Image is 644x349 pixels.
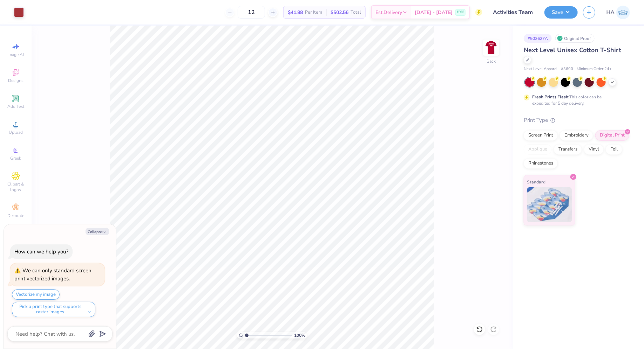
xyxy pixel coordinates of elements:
[532,94,618,106] div: This color can be expedited for 5 day delivery.
[561,66,573,72] span: # 3600
[616,6,630,19] img: Harshit Agarwal
[12,289,60,300] button: Vectorize my image
[544,6,578,19] button: Save
[488,5,539,19] input: Untitled Design
[305,9,322,16] span: Per Item
[595,130,629,141] div: Digital Print
[584,144,604,155] div: Vinyl
[524,158,558,169] div: Rhinestones
[560,130,593,141] div: Embroidery
[11,155,21,161] span: Greek
[577,66,612,72] span: Minimum Order: 24 +
[14,248,68,255] div: How can we help you?
[238,6,265,19] input: – –
[7,104,24,109] span: Add Text
[294,332,305,338] span: 100 %
[457,10,464,15] span: FREE
[8,52,24,57] span: Image AI
[606,8,615,16] span: HA
[12,302,95,317] button: Pick a print type that supports raster images
[554,144,582,155] div: Transfers
[524,144,552,155] div: Applique
[532,94,569,100] strong: Fresh Prints Flash:
[524,130,558,141] div: Screen Print
[288,9,303,16] span: $41.88
[86,228,109,235] button: Collapse
[527,187,572,222] img: Standard
[524,34,552,43] div: # 502627A
[524,66,557,72] span: Next Level Apparel
[8,78,23,83] span: Designs
[606,6,630,19] a: HA
[375,9,402,16] span: Est. Delivery
[415,9,453,16] span: [DATE] - [DATE]
[7,213,24,218] span: Decorate
[527,178,545,186] span: Standard
[606,144,622,155] div: Foil
[9,130,23,135] span: Upload
[524,46,621,54] span: Next Level Unisex Cotton T-Shirt
[487,58,496,64] div: Back
[351,9,361,16] span: Total
[4,181,28,193] span: Clipart & logos
[524,116,630,124] div: Print Type
[484,41,498,55] img: Back
[14,267,91,282] div: We can only standard screen print vectorized images.
[331,9,348,16] span: $502.56
[555,34,595,43] div: Original Proof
